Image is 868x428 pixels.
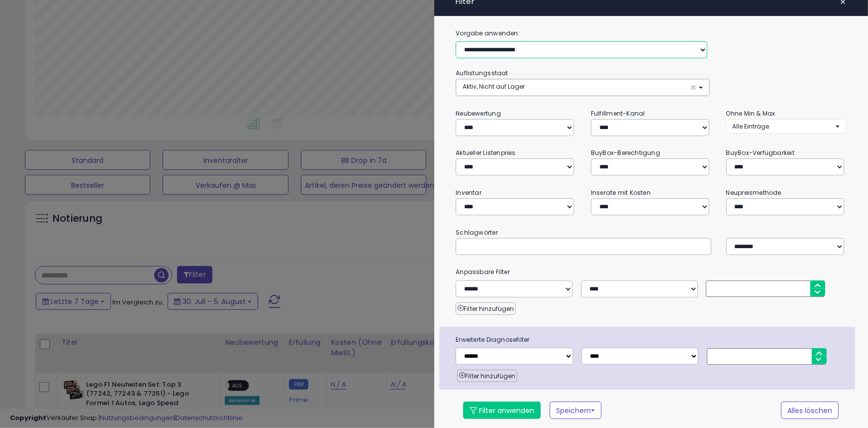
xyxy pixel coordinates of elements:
[456,268,510,276] font: Anpassbare Filter
[16,134,155,183] div: When doing imports in the future you need to make sure that the SKU titles appear in the file exa...
[456,302,516,315] button: Filter hinzufügen
[456,148,516,157] font: Aktueller Listenpreis
[8,305,191,322] textarea: Message…
[556,406,591,416] font: Speichern
[53,224,159,232] span: Ticket has been updated • 1h ago
[726,119,847,134] button: Alle Einträge
[31,326,39,334] button: Gif picker
[456,29,520,37] font: Vorgabe anwenden:
[61,34,139,55] a: Investigation
[479,406,534,416] font: Filter anwenden
[456,228,498,237] font: Schlagwörter
[726,148,794,157] font: BuyBox-Verfügbarkeit
[456,335,530,344] font: Erweiterte Diagnosefilter
[787,406,832,416] font: Alles löschen
[84,283,183,302] div: vielen Dank für Deine Mühe.
[8,220,191,254] div: Britney says…
[463,402,541,420] button: Filter anwenden
[15,326,23,334] button: Emoji picker
[82,40,130,48] span: Investigation
[16,196,146,206] div: Do you need help enabling repricing?
[457,370,517,382] button: Filter hinzufügen
[48,4,113,12] font: [PERSON_NAME]
[28,5,44,21] img: Profilbild für Britney
[8,254,191,277] div: Ingo says…
[591,188,651,197] font: Inserate mit Kosten
[781,402,839,420] button: Alles löschen
[591,109,645,118] font: Fulfillment-Kanal
[456,188,482,197] font: Inventar
[48,13,65,21] font: Aktiv
[463,82,525,91] font: Aktiv, Nicht auf Lager
[465,372,515,380] font: Filter hinzufügen
[171,322,187,338] button: Send a message…
[690,80,697,95] font: ×
[156,4,175,23] button: Heim
[726,109,775,118] font: Ohne Min & Max
[103,260,183,270] div: Hallo [PERSON_NAME],
[47,326,55,334] button: Upload attachment
[456,69,508,77] font: Auflistungsstaat
[175,4,193,22] div: Schließen
[76,277,191,308] div: vielen Dank für Deine Mühe.
[8,190,191,220] div: Britney says…
[591,148,660,157] font: BuyBox-Berechtigung
[464,304,514,313] font: Filter hinzufügen
[83,234,116,242] strong: Resolved
[733,122,770,131] font: Alle Einträge
[8,277,191,309] div: Ingo says…
[8,190,154,212] div: Do you need help enabling repricing?
[550,402,601,420] button: Speichern
[456,109,501,118] font: Neubewertung
[726,188,781,197] font: Neupreismethode
[456,79,709,96] button: Aktiv, Nicht auf Lager ×
[6,4,25,23] button: geh zurück
[95,254,191,276] div: Hallo [PERSON_NAME],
